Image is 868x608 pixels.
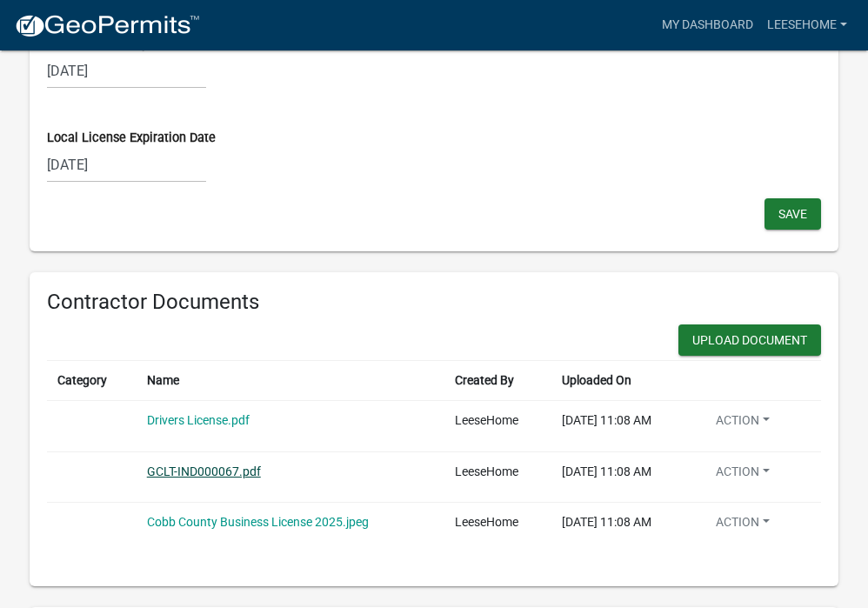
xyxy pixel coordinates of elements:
td: [DATE] 11:08 AM [551,503,691,553]
input: mm/dd/yyyy [47,53,206,89]
a: Cobb County Business License 2025.jpeg [147,515,369,529]
th: Uploaded On [551,361,691,401]
label: Local License Expiration Date [47,132,216,144]
a: Drivers License.pdf [147,413,250,427]
wm-modal-confirm: New Document [678,324,821,360]
button: Action [702,411,784,437]
button: Action [702,513,784,538]
td: [DATE] 11:08 AM [551,451,691,503]
td: LeeseHome [444,451,551,503]
a: LeeseHome [760,9,854,42]
input: mm/dd/yyyy [47,147,206,183]
button: Action [702,463,784,488]
button: Upload Document [678,324,821,356]
td: LeeseHome [444,401,551,452]
th: Created By [444,361,551,401]
th: Name [137,361,444,401]
th: Category [47,361,137,401]
td: LeeseHome [444,503,551,553]
td: [DATE] 11:08 AM [551,401,691,452]
a: My Dashboard [655,9,760,42]
a: GCLT-IND000067.pdf [147,464,261,478]
h6: Contractor Documents [47,290,821,315]
label: State License Expiration Date [47,38,215,50]
button: Save [765,198,821,230]
span: Save [778,206,807,220]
